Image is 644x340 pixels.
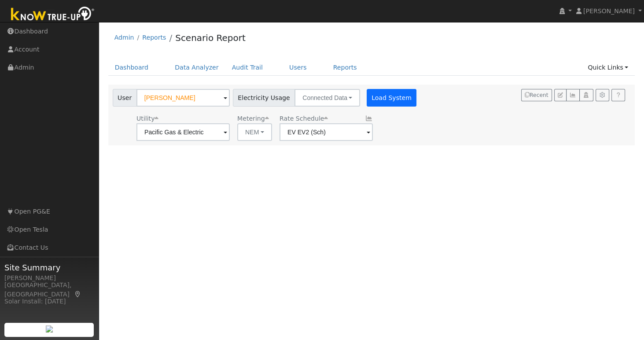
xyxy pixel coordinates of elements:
button: Multi-Series Graph [566,89,580,101]
a: Reports [142,34,166,41]
span: User [113,89,137,107]
div: [GEOGRAPHIC_DATA], [GEOGRAPHIC_DATA] [4,281,94,299]
a: Users [283,59,313,76]
img: Know True-Up [7,5,99,25]
a: Data Analyzer [168,59,225,76]
div: Metering [237,114,272,123]
div: [PERSON_NAME] [4,273,94,283]
button: Edit User [554,89,567,101]
div: Utility [136,114,230,123]
div: Solar Install: [DATE] [4,297,94,306]
input: Select a User [136,89,230,107]
a: Quick Links [581,59,635,76]
a: Help Link [611,89,625,101]
a: Dashboard [108,59,155,76]
button: Settings [596,89,609,101]
a: Scenario Report [175,33,246,43]
button: Load System [367,89,417,107]
span: [PERSON_NAME] [583,7,635,15]
img: retrieve [46,325,53,333]
a: Admin [114,34,134,41]
input: Select a Utility [136,123,230,141]
a: Reports [327,59,364,76]
a: Map [74,291,82,298]
span: Alias: HEV2A [280,115,328,122]
a: Audit Trail [225,59,269,76]
button: Connected Data [294,89,360,107]
button: NEM [237,123,272,141]
span: Site Summary [4,262,94,273]
button: Recent [521,89,552,101]
button: Login As [579,89,593,101]
input: Select a Rate Schedule [280,123,373,141]
span: Electricity Usage [233,89,295,107]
